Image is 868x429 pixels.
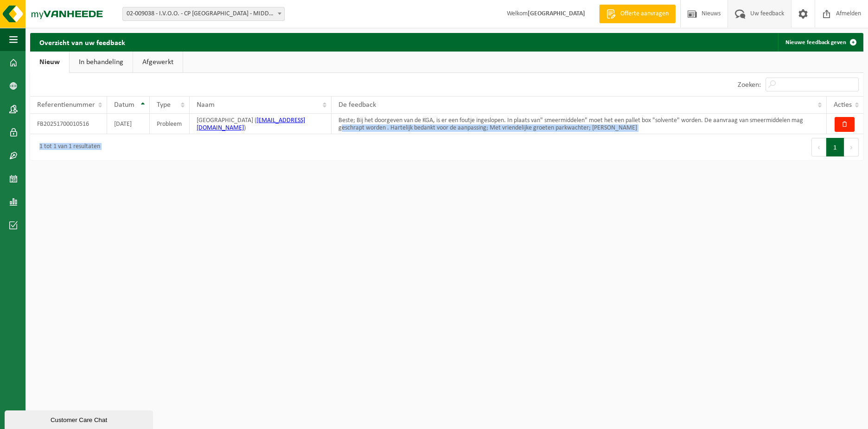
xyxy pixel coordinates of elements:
[133,52,183,73] a: Afgewerkt
[70,52,133,73] a: In behandeling
[197,101,215,109] span: Naam
[332,114,827,134] td: Beste; Bij het doorgeven van de KGA, is er een foutje ingeslopen. In plaats van" smeermiddelen" m...
[35,139,100,156] div: 1 tot 1 van 1 resultaten
[844,138,859,156] button: Next
[5,409,155,429] iframe: chat widget
[811,138,826,156] button: Previous
[37,101,95,109] span: Referentienummer
[30,33,134,51] h2: Overzicht van uw feedback
[150,114,190,134] td: Probleem
[114,101,134,109] span: Datum
[190,114,332,134] td: [GEOGRAPHIC_DATA] ( )
[122,7,285,21] span: 02-009038 - I.V.O.O. - CP MIDDELKERKE - MIDDELKERKE
[197,117,305,131] a: [EMAIL_ADDRESS][DOMAIN_NAME]
[30,114,107,134] td: FB20251700010516
[738,81,761,89] label: Zoeken:
[528,10,585,17] strong: [GEOGRAPHIC_DATA]
[778,33,862,52] a: Nieuwe feedback geven
[618,9,671,19] span: Offerte aanvragen
[599,5,676,23] a: Offerte aanvragen
[338,101,376,109] span: De feedback
[123,7,284,20] span: 02-009038 - I.V.O.O. - CP MIDDELKERKE - MIDDELKERKE
[826,138,844,156] button: 1
[834,101,852,109] span: Acties
[30,52,69,73] a: Nieuw
[107,114,150,134] td: [DATE]
[157,101,171,109] span: Type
